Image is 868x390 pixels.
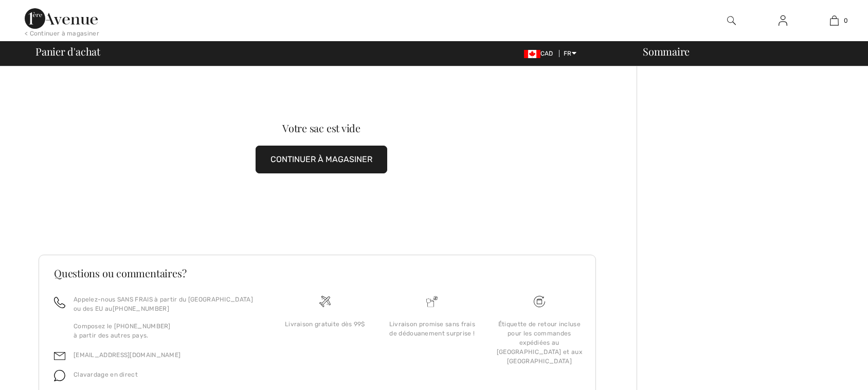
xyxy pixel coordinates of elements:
[830,14,839,27] img: Mon panier
[256,146,387,173] button: CONTINUER À MAGASINER
[113,305,169,312] a: [PHONE_NUMBER]
[74,322,259,340] p: Composez le [PHONE_NUMBER] à partir des autres pays.
[280,320,370,329] div: Livraison gratuite dès 99$
[25,8,98,29] img: 1ère Avenue
[564,50,576,57] span: FR
[770,14,795,27] a: Se connecter
[74,295,259,313] p: Appelez-nous SANS FRAIS à partir du [GEOGRAPHIC_DATA] ou des EU au
[25,29,99,38] div: < Continuer à magasiner
[319,296,331,307] img: Livraison gratuite dès 99$
[494,320,585,366] div: Étiquette de retour incluse pour les commandes expédiées au [GEOGRAPHIC_DATA] et aux [GEOGRAPHIC_...
[779,14,787,27] img: Mes infos
[74,371,138,378] span: Clavardage en direct
[387,320,477,338] div: Livraison promise sans frais de dédouanement surprise !
[524,50,540,58] img: Canadian Dollar
[727,14,736,27] img: recherche
[54,350,65,362] img: email
[54,370,65,381] img: chat
[54,268,581,278] h3: Questions ou commentaires?
[54,297,65,308] img: call
[844,16,848,25] span: 0
[809,14,859,27] a: 0
[534,296,545,307] img: Livraison gratuite dès 99$
[426,296,438,307] img: Livraison promise sans frais de dédouanement surprise&nbsp;!
[35,46,100,57] span: Panier d'achat
[524,50,557,57] span: CAD
[74,351,180,359] a: [EMAIL_ADDRESS][DOMAIN_NAME]
[67,123,576,133] div: Votre sac est vide
[630,46,862,57] div: Sommaire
